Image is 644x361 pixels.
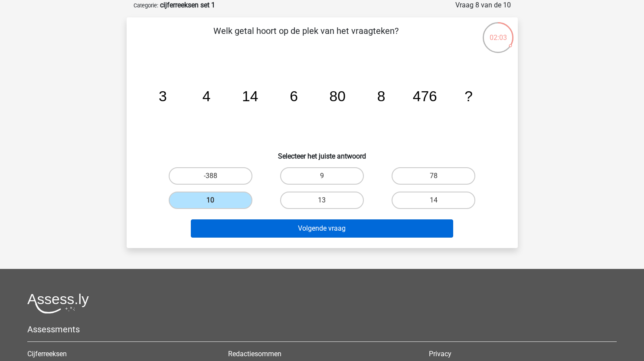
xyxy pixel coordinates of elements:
tspan: 6 [290,88,298,104]
label: 78 [392,167,475,185]
tspan: ? [464,88,473,104]
label: -388 [169,167,252,185]
tspan: 476 [412,88,437,104]
p: Welk getal hoort op de plek van het vraagteken? [141,24,471,50]
tspan: 80 [329,88,345,104]
tspan: 4 [202,88,210,104]
tspan: 8 [377,88,385,104]
tspan: 14 [242,88,258,104]
h5: Assessments [27,324,617,335]
img: Assessly logo [27,293,89,314]
a: Redactiesommen [228,350,281,358]
label: 9 [280,167,364,185]
label: 13 [280,192,364,209]
label: 10 [169,192,252,209]
button: Volgende vraag [191,219,453,238]
h6: Selecteer het juiste antwoord [141,145,504,160]
a: Cijferreeksen [27,350,67,358]
small: Categorie: [134,2,158,9]
label: 14 [392,192,475,209]
strong: cijferreeksen set 1 [160,1,215,9]
a: Privacy [429,350,451,358]
div: 02:03 [482,21,514,43]
tspan: 3 [158,88,167,104]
